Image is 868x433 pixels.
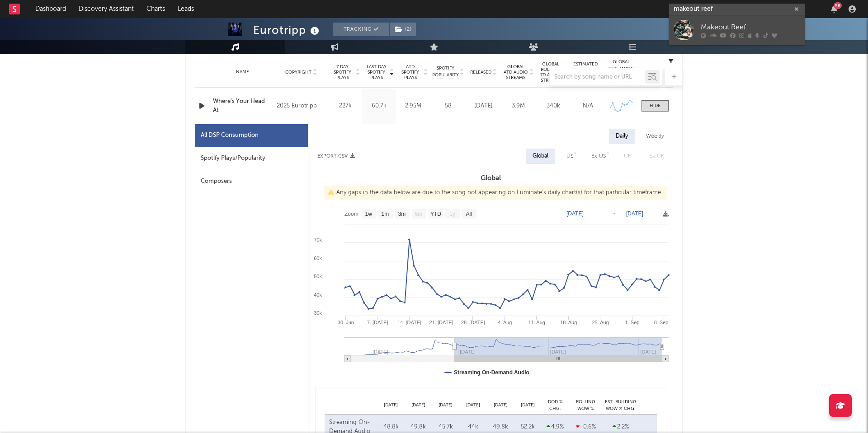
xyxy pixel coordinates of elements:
[592,320,609,325] text: 25. Aug
[338,320,354,325] text: 30. Jun
[609,129,635,144] div: Daily
[434,423,458,432] div: 45.7k
[253,23,321,37] div: Eurotripp
[365,211,373,217] text: 1w
[573,61,598,83] span: Estimated % Playlist Streams Last Day
[462,423,485,432] div: 44k
[377,402,405,409] div: [DATE]
[538,61,563,83] span: Global Rolling 7D Audio Streams
[608,59,635,86] div: Global Streaming Trend (Last 60D)
[639,129,671,144] div: Weekly
[498,320,512,325] text: 4. Aug
[834,2,842,9] div: 58
[571,423,600,432] div: -0.6 %
[324,186,667,200] div: Any gaps in the data below are due to the song not appearing on Luminate's daily chart(s) for tha...
[398,211,406,217] text: 3m
[397,320,421,325] text: 14. [DATE]
[405,402,432,409] div: [DATE]
[573,102,603,111] div: N/A
[398,102,428,111] div: 2.95M
[330,64,354,80] span: 7 Day Spotify Plays
[701,22,800,33] div: Makeout Reef
[669,15,805,45] a: Makeout Reef
[611,210,616,217] text: →
[569,399,603,412] div: Rolling WoW % Chg.
[669,4,805,15] input: Search for artists
[432,65,459,79] span: Spotify Popularity
[626,210,643,217] text: [DATE]
[429,320,453,325] text: 21. [DATE]
[591,151,606,162] div: Ex-US
[213,97,272,115] a: Where's Your Head At
[550,74,645,81] input: Search by song name or URL
[538,102,568,111] div: 340k
[382,211,389,217] text: 1m
[333,23,389,36] button: Tracking
[454,369,529,376] text: Streaming On-Demand Audio
[398,64,422,80] span: ATD Spotify Plays
[367,320,388,325] text: 7. [DATE]
[516,423,539,432] div: 52.2k
[566,151,573,162] div: US
[654,320,669,325] text: 8. Sep
[560,320,577,325] text: 18. Aug
[389,23,416,36] span: ( 2 )
[461,320,485,325] text: 28. [DATE]
[308,173,673,184] h3: Global
[314,292,322,298] text: 40k
[449,211,455,217] text: 1y
[364,64,388,80] span: Last Day Spotify Plays
[533,151,548,162] div: Global
[314,274,322,279] text: 50k
[330,102,360,111] div: 227k
[277,101,326,112] div: 2025 Eurotripp
[831,5,837,13] button: 58
[379,423,402,432] div: 48.8k
[364,102,394,111] div: 60.7k
[344,211,359,217] text: Zoom
[528,320,545,325] text: 11. Aug
[566,210,584,217] text: [DATE]
[432,402,460,409] div: [DATE]
[317,154,355,159] button: Export CSV
[407,423,430,432] div: 49.8k
[605,423,637,432] div: 2.2 %
[195,147,308,170] div: Spotify Plays/Popularity
[314,256,322,261] text: 60k
[489,423,512,432] div: 49.8k
[314,237,322,242] text: 70k
[503,102,533,111] div: 3.9M
[314,310,322,316] text: 30k
[390,23,416,36] button: (2)
[195,170,308,193] div: Composers
[201,130,259,141] div: All DSP Consumption
[195,124,308,147] div: All DSP Consumption
[503,64,528,80] span: Global ATD Audio Streams
[603,399,639,412] div: Est. Building WoW % Chg.
[466,211,472,217] text: All
[542,399,569,412] div: DoD % Chg.
[459,402,487,409] div: [DATE]
[625,320,640,325] text: 1. Sep
[487,402,514,409] div: [DATE]
[544,423,566,432] div: 4.9 %
[415,211,423,217] text: 6m
[432,102,464,111] div: 58
[468,102,499,111] div: [DATE]
[514,402,542,409] div: [DATE]
[430,211,441,217] text: YTD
